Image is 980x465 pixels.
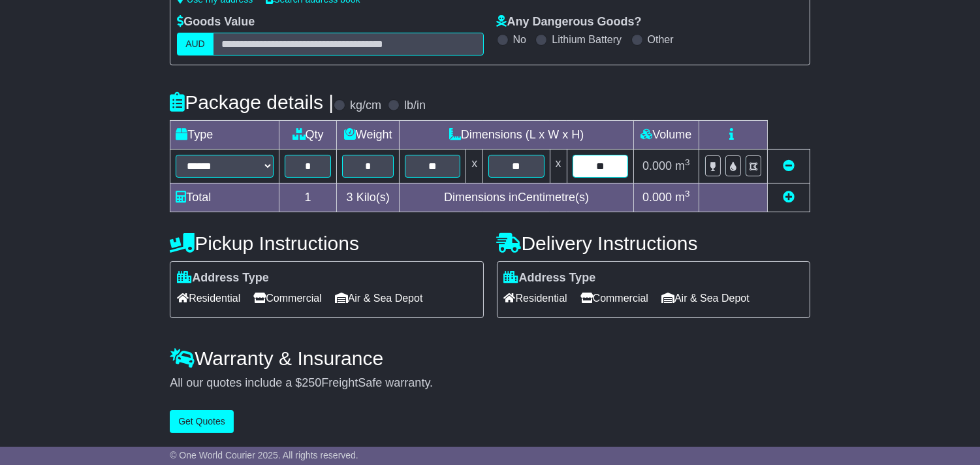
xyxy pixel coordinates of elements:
h4: Package details | [170,91,334,113]
span: 3 [347,191,353,204]
span: 250 [302,376,321,389]
td: Weight [337,120,400,149]
span: Commercial [580,288,648,308]
td: Dimensions (L x W x H) [400,120,634,149]
td: x [550,149,567,183]
label: No [513,33,526,46]
td: Dimensions in Centimetre(s) [400,183,634,212]
label: Other [648,33,674,46]
td: Qty [279,120,337,149]
label: lb/in [404,99,426,113]
a: Add new item [783,191,795,204]
span: m [675,191,690,204]
span: 0.000 [642,159,672,172]
td: x [466,149,483,183]
span: m [675,159,690,172]
td: Total [170,183,279,212]
span: © One World Courier 2025. All rights reserved. [170,450,358,460]
label: Address Type [504,271,596,285]
span: 0.000 [642,191,672,204]
button: Get Quotes [170,410,234,433]
h4: Delivery Instructions [497,232,810,254]
sup: 3 [685,157,690,167]
h4: Warranty & Insurance [170,347,810,369]
td: Kilo(s) [337,183,400,212]
span: Air & Sea Depot [335,288,423,308]
span: Air & Sea Depot [661,288,750,308]
label: Any Dangerous Goods? [497,15,642,29]
label: Address Type [177,271,269,285]
a: Remove this item [783,159,795,172]
label: kg/cm [350,99,381,113]
h4: Pickup Instructions [170,232,483,254]
div: All our quotes include a $ FreightSafe warranty. [170,376,810,391]
label: Lithium Battery [552,33,622,46]
label: Goods Value [177,15,255,29]
sup: 3 [685,189,690,199]
label: AUD [177,33,213,56]
span: Residential [177,288,240,308]
td: Type [170,120,279,149]
td: Volume [633,120,699,149]
td: 1 [279,183,337,212]
span: Residential [504,288,567,308]
span: Commercial [253,288,321,308]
